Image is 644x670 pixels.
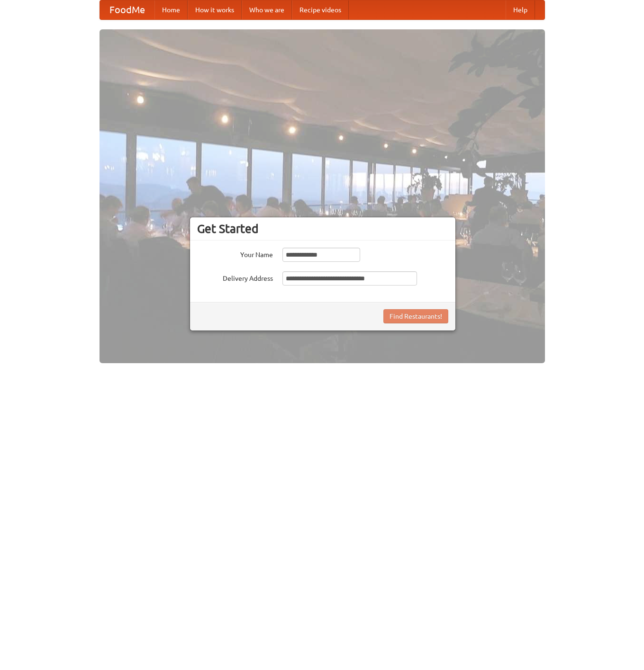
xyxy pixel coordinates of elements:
[197,271,273,283] label: Delivery Address
[292,0,349,19] a: Recipe videos
[197,222,448,236] h3: Get Started
[154,0,188,19] a: Home
[197,248,273,259] label: Your Name
[242,0,292,19] a: Who we are
[100,0,154,19] a: FoodMe
[188,0,242,19] a: How it works
[383,309,448,323] button: Find Restaurants!
[506,0,535,19] a: Help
